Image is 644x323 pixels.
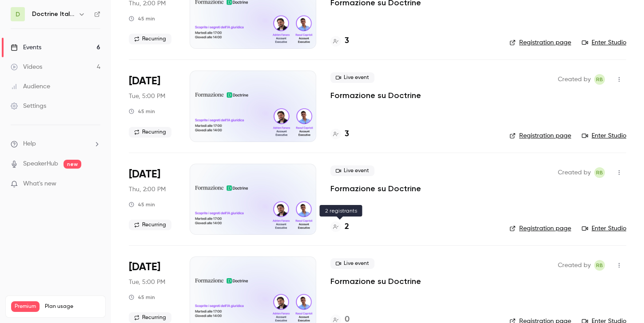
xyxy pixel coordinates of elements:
div: 45 min [129,201,155,208]
a: 3 [330,35,349,47]
span: Recurring [129,34,171,44]
div: 45 min [129,108,155,115]
div: Settings [11,102,46,110]
span: Created by [558,167,591,178]
h6: Doctrine Italia Formation Avocat [32,10,75,19]
a: Enter Studio [582,38,626,47]
div: 45 min [129,294,155,301]
span: Live event [330,72,374,83]
h4: 2 [345,221,349,233]
div: Events [11,43,41,52]
a: 2 [330,221,349,233]
span: new [64,160,81,169]
span: RB [596,74,603,85]
span: Romain Ballereau [594,260,605,271]
span: Created by [558,260,591,271]
span: [DATE] [129,260,160,274]
span: RB [596,167,603,178]
a: Formazione su Doctrine [330,90,421,101]
a: Registration page [509,224,571,233]
a: SpeakerHub [23,159,58,169]
span: Recurring [129,127,171,138]
h4: 3 [345,128,349,140]
a: Registration page [509,131,571,140]
span: RB [596,260,603,271]
div: Sep 30 Tue, 5:00 PM (Europe/Paris) [129,71,175,142]
span: What's new [23,179,56,189]
a: Formazione su Doctrine [330,276,421,287]
div: Videos [11,63,42,71]
span: Romain Ballereau [594,74,605,85]
span: Tue, 5:00 PM [129,278,165,287]
div: Audience [11,82,50,91]
span: Romain Ballereau [594,167,605,178]
span: [DATE] [129,74,160,88]
div: Oct 2 Thu, 2:00 PM (Europe/Paris) [129,164,175,235]
a: 3 [330,128,349,140]
span: Tue, 5:00 PM [129,92,165,101]
span: [DATE] [129,167,160,181]
span: Thu, 2:00 PM [129,185,166,194]
span: Live event [330,165,374,176]
div: 45 min [129,15,155,22]
a: Formazione su Doctrine [330,183,421,194]
span: Created by [558,74,591,85]
li: help-dropdown-opener [11,139,100,149]
span: Plan usage [45,303,100,310]
span: D [16,10,20,19]
h4: 3 [345,35,349,47]
a: Enter Studio [582,224,626,233]
span: Recurring [129,220,171,230]
iframe: Noticeable Trigger [90,180,100,188]
a: Registration page [509,38,571,47]
a: Enter Studio [582,131,626,140]
span: Help [23,139,36,149]
span: Live event [330,258,374,269]
span: Recurring [129,312,171,323]
span: Premium [11,301,40,312]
